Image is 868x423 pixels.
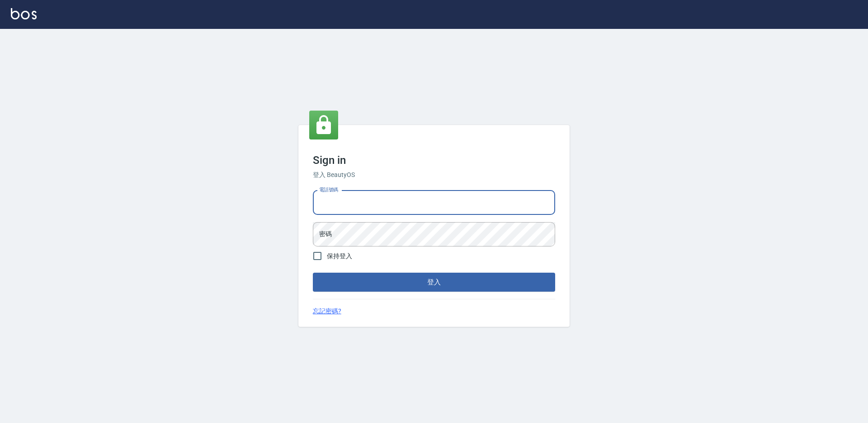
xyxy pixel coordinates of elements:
[11,8,37,19] img: Logo
[319,186,338,193] label: 電話號碼
[313,170,555,180] h6: 登入 BeautyOS
[313,273,555,292] button: 登入
[327,251,352,261] span: 保持登入
[313,307,341,316] a: 忘記密碼?
[313,154,555,167] h3: Sign in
